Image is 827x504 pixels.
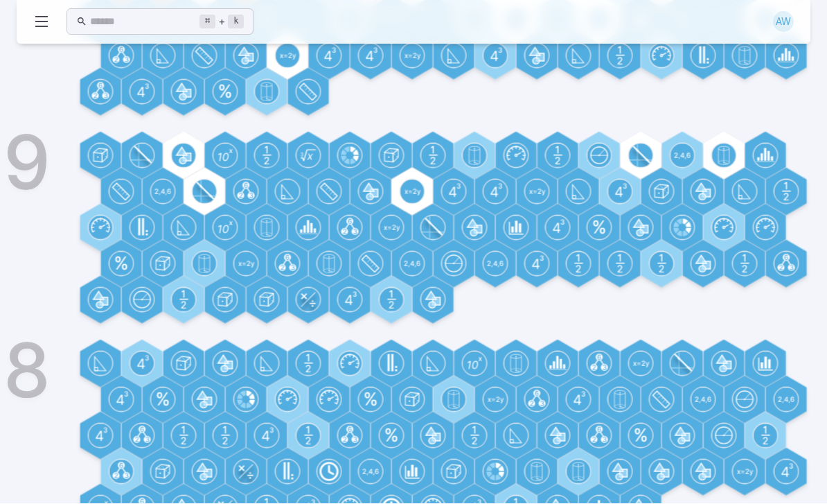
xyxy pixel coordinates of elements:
div: + [199,14,244,31]
kbd: ⌘ [199,15,215,29]
kbd: k [228,15,244,29]
h1: 8 [3,333,51,408]
div: AW [773,12,794,33]
h1: 9 [3,125,51,200]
